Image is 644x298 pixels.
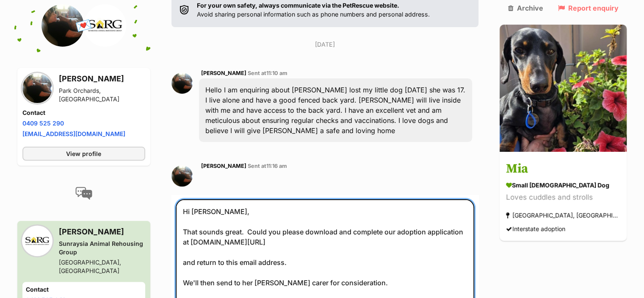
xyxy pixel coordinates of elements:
span: 11:10 am [266,70,287,76]
span: [PERSON_NAME] [201,163,246,169]
span: Sent at [248,163,287,169]
span: Sent at [248,70,287,76]
span: View profile [66,149,101,158]
img: Mia [500,25,627,152]
img: conversation-icon-4a6f8262b818ee0b60e3300018af0b2d0b884aa5de6e9bcb8d3d4eeb1a70a7c4.svg [75,187,92,200]
a: [EMAIL_ADDRESS][DOMAIN_NAME] [22,130,125,137]
a: Archive [508,4,543,12]
img: Sunraysia Animal Rehousing Group profile pic [84,4,126,47]
div: small [DEMOGRAPHIC_DATA] Dog [506,181,620,190]
h4: Contact [22,109,145,117]
a: Mia small [DEMOGRAPHIC_DATA] Dog Loves cuddles and strolls [GEOGRAPHIC_DATA], [GEOGRAPHIC_DATA] I... [500,153,627,241]
img: Merrilyn wolf profile pic [22,73,52,103]
strong: For your own safety, always communicate via the PetRescue website. [197,2,399,9]
span: [PERSON_NAME] [201,70,246,76]
div: Interstate adoption [506,223,565,235]
img: Merrilyn wolf profile pic [171,72,193,94]
h4: Contact [26,285,142,294]
div: [GEOGRAPHIC_DATA], [GEOGRAPHIC_DATA] [59,258,145,275]
span: 💌 [74,17,93,35]
img: Merrilyn wolf profile pic [41,4,84,47]
div: Park Orchards, [GEOGRAPHIC_DATA] [59,86,145,103]
div: Sunraysia Animal Rehousing Group [59,240,145,256]
div: Hello I am enquiring about [PERSON_NAME] lost my little dog [DATE] she was 17. I live alone and h... [199,78,473,142]
h3: [PERSON_NAME] [59,226,145,238]
p: Avoid sharing personal information such as phone numbers and personal address. [197,1,430,19]
img: Sunraysia Animal Rehousing Group profile pic [22,226,52,256]
a: 0409 525 290 [22,120,64,127]
a: Report enquiry [558,4,619,12]
a: View profile [22,147,145,161]
span: 11:16 am [266,163,287,169]
div: Loves cuddles and strolls [506,192,620,203]
h3: Mia [506,160,620,179]
img: Merrilyn wolf profile pic [171,165,193,187]
div: [GEOGRAPHIC_DATA], [GEOGRAPHIC_DATA] [506,210,620,221]
h3: [PERSON_NAME] [59,73,145,85]
p: [DATE] [171,40,479,49]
